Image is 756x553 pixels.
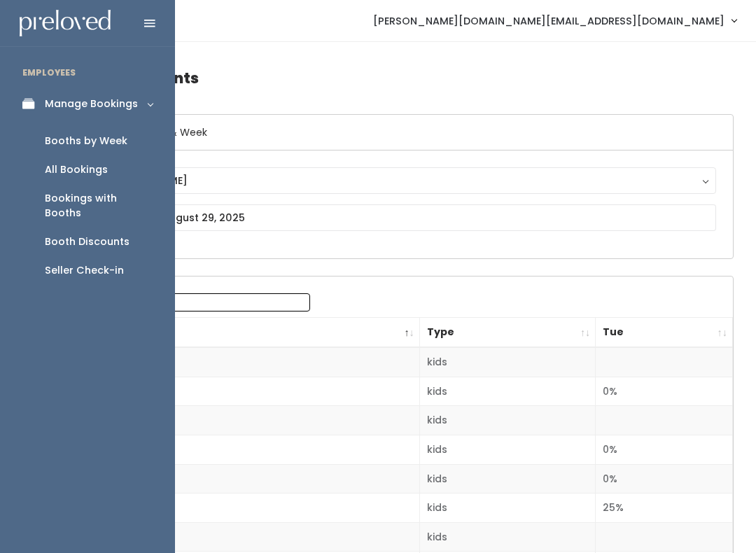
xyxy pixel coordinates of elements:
th: Booth Number: activate to sort column descending [72,318,419,348]
td: kids [419,493,596,523]
td: 4 [72,435,419,465]
div: [PERSON_NAME] [102,173,703,188]
td: 6 [72,493,419,523]
td: 5 [72,464,419,493]
td: 7 [72,522,419,552]
td: 0% [596,464,733,493]
div: All Bookings [45,162,108,177]
td: kids [419,377,596,406]
td: 0% [596,377,733,406]
th: Type: activate to sort column ascending [419,318,596,348]
div: Manage Bookings [45,97,138,111]
label: Search: [80,293,310,311]
td: 3 [72,406,419,435]
div: Seller Check-in [45,263,124,278]
td: kids [419,464,596,493]
td: 25% [596,493,733,523]
a: [PERSON_NAME][DOMAIN_NAME][EMAIL_ADDRESS][DOMAIN_NAME] [359,6,750,36]
th: Tue: activate to sort column ascending [596,318,733,348]
div: Bookings with Booths [45,191,153,220]
div: Booth Discounts [45,234,129,249]
td: 1 [72,347,419,377]
div: Booths by Week [45,134,127,148]
td: 0% [596,435,733,465]
input: August 23 - August 29, 2025 [89,204,716,231]
td: kids [419,435,596,465]
td: kids [419,406,596,435]
td: 2 [72,377,419,406]
img: preloved logo [20,10,111,37]
h4: Booth Discounts [71,59,734,97]
td: kids [419,522,596,552]
button: [PERSON_NAME] [89,167,716,194]
input: Search: [132,293,310,311]
h6: Select Location & Week [72,115,733,150]
td: kids [419,347,596,377]
span: [PERSON_NAME][DOMAIN_NAME][EMAIL_ADDRESS][DOMAIN_NAME] [373,13,724,29]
